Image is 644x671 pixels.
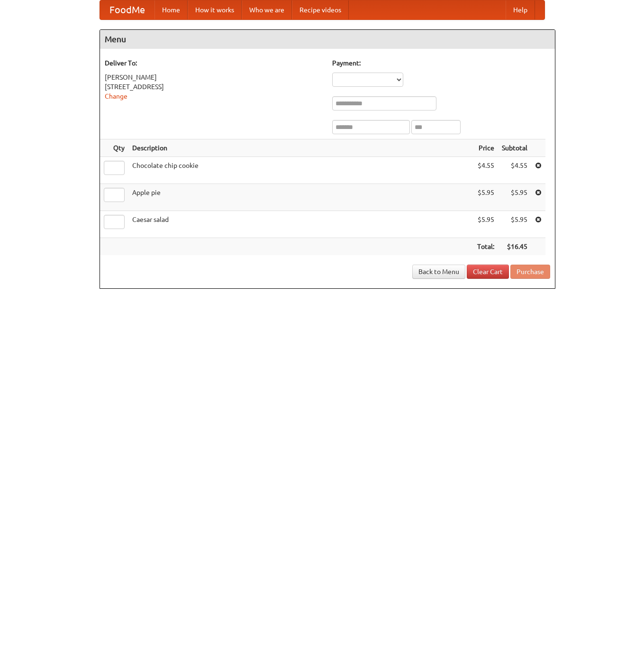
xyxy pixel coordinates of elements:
[498,211,531,238] td: $5.95
[128,139,473,157] th: Description
[473,211,498,238] td: $5.95
[473,184,498,211] td: $5.95
[242,0,292,19] a: Who we are
[105,73,323,82] div: [PERSON_NAME]
[100,30,555,49] h4: Menu
[100,0,154,19] a: FoodMe
[105,82,323,92] div: [STREET_ADDRESS]
[105,58,323,68] h5: Deliver To:
[128,184,473,211] td: Apple pie
[412,265,465,279] a: Back to Menu
[473,157,498,184] td: $4.55
[498,157,531,184] td: $4.55
[498,184,531,211] td: $5.95
[100,139,128,157] th: Qty
[506,0,535,19] a: Help
[105,92,127,100] a: Change
[154,0,188,19] a: Home
[473,238,498,256] th: Total:
[188,0,242,19] a: How it works
[510,265,550,279] button: Purchase
[128,211,473,238] td: Caesar salad
[292,0,349,19] a: Recipe videos
[498,238,531,256] th: $16.45
[332,58,550,68] h5: Payment:
[128,157,473,184] td: Chocolate chip cookie
[498,139,531,157] th: Subtotal
[467,265,509,279] a: Clear Cart
[473,139,498,157] th: Price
